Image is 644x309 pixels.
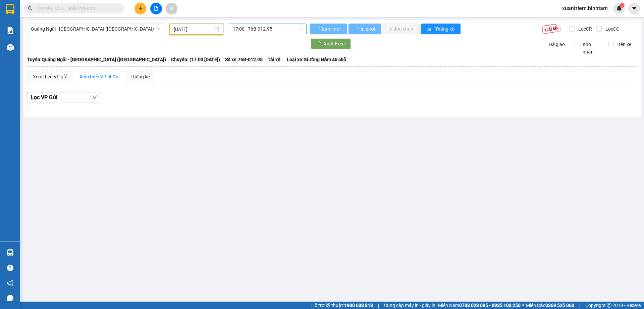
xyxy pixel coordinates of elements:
span: caret-down [631,5,637,11]
input: Tìm tên, số ĐT hoặc mã đơn [37,5,116,12]
span: bar-chart [427,27,432,32]
img: warehouse-icon [7,44,14,51]
span: Hỗ trợ kỹ thuật: [311,302,373,309]
span: 0941 78 2525 [24,24,94,36]
span: loading [354,27,360,31]
span: notification [7,280,13,286]
span: 0868799105 [3,45,33,51]
sup: 1 [620,3,625,8]
span: 1 [621,3,623,8]
span: Lọc CC [603,25,620,33]
span: Lọc CR [576,25,593,33]
span: Loại xe: Giường Nằm 46 chỗ [287,56,346,63]
button: file-add [150,3,162,14]
img: logo-vxr [6,4,14,14]
button: caret-down [628,3,640,14]
img: solution-icon [7,27,14,34]
strong: CÔNG TY CP BÌNH TÂM [24,4,91,23]
div: Xem theo VP gửi [33,73,67,80]
span: xuantriem.binhtam [557,4,613,12]
button: bar-chartThống kê [421,24,461,34]
span: Thống kê [435,25,455,33]
span: question-circle [7,265,13,271]
b: Tuyến: Quảng Ngãi - [GEOGRAPHIC_DATA] ([GEOGRAPHIC_DATA]) [27,57,166,62]
span: Làm mới [322,25,341,33]
div: Xem theo VP nhận [79,73,118,80]
img: 9k= [542,24,561,34]
span: message [7,295,13,301]
span: search [28,6,33,11]
img: warehouse-icon [7,249,14,256]
span: Gửi: [3,39,12,45]
span: aim [169,6,174,11]
span: Đã giao [546,41,568,48]
span: Quảng Ngãi - Sài Gòn (Vạn Phúc) [31,24,160,34]
span: Chuyến: (17:00 [DATE]) [171,56,220,63]
span: ⚪️ [522,304,524,307]
button: Lọc VP Gửi [27,92,101,103]
span: Trên xe [614,41,634,48]
button: Làm mới [310,24,347,34]
span: plus [138,6,143,11]
input: 11/10/2025 [174,26,213,33]
img: icon-new-feature [616,5,622,11]
span: 17:00 - 76B-012.95 [233,24,303,34]
button: aim [166,3,177,14]
button: plus [135,3,146,14]
button: In đơn chọn [383,24,420,34]
span: | [579,302,580,309]
span: file-add [154,6,158,11]
strong: 1900 633 818 [344,303,373,308]
span: Số xe: 76B-012.95 [225,56,263,63]
span: BX [GEOGRAPHIC_DATA] - [12,39,75,45]
span: Tài xế: [268,56,282,63]
span: Miền Nam [438,302,521,309]
button: In phơi [348,24,381,34]
button: Xuất Excel [311,38,351,49]
span: Kho nhận [580,41,603,55]
strong: 0708 023 035 - 0935 103 250 [459,303,521,308]
span: | [378,302,379,309]
span: BX Quảng Ngãi ĐT: [24,24,94,36]
span: Miền Bắc [526,302,574,309]
span: loading [315,27,321,31]
strong: 0369 525 060 [545,303,574,308]
span: copyright [607,303,611,308]
span: Lọc VP Gửi [31,93,57,102]
img: logo [3,5,23,35]
span: Cung cấp máy in - giấy in: [384,302,436,309]
div: Thống kê [130,73,150,80]
span: down [92,94,97,100]
span: In phơi [361,25,376,33]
